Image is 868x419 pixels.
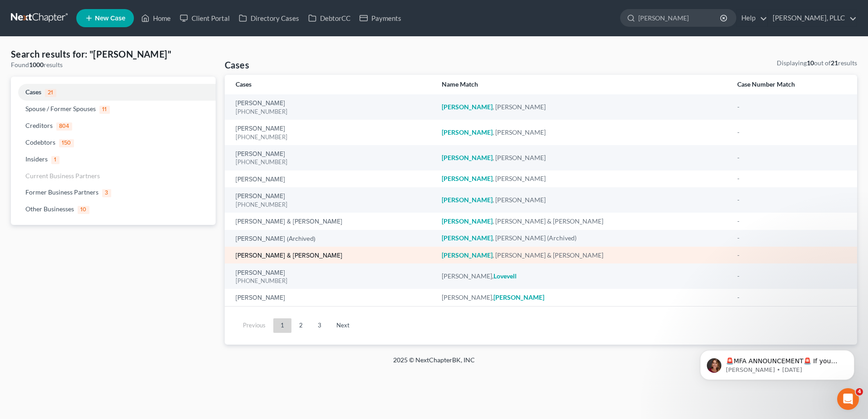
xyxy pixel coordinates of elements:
a: [PERSON_NAME] & [PERSON_NAME] [236,253,342,259]
th: Name Match [434,75,730,94]
input: Search by name... [638,10,721,26]
span: Other Businesses [25,205,74,213]
a: [PERSON_NAME] [236,193,285,200]
div: - [737,128,846,137]
a: Creditors804 [11,117,216,134]
p: Message from Katie, sent 2w ago [39,73,157,81]
div: [PHONE_NUMBER] [236,107,427,116]
div: - [737,102,846,112]
div: , [PERSON_NAME] [442,195,723,205]
strong: 1000 [29,61,44,68]
div: , [PERSON_NAME] & [PERSON_NAME] [442,251,723,260]
h4: Search results for: "[PERSON_NAME]" [11,48,216,60]
a: [PERSON_NAME] [236,100,285,107]
span: Codebtors [25,138,55,146]
span: 804 [56,122,72,131]
em: Lovevell [493,272,517,280]
iframe: Intercom live chat [837,388,859,410]
a: 3 [311,318,329,333]
em: [PERSON_NAME] [442,128,493,136]
span: Creditors [25,122,53,129]
div: Found results [11,60,216,69]
a: Home [137,10,175,26]
div: message notification from Katie, 2w ago. 🚨MFA ANNOUNCEMENT🚨 If you are filing today in Idaho or C... [14,57,168,87]
a: Cases21 [11,84,216,101]
th: Cases [225,75,434,94]
a: [PERSON_NAME] [236,151,285,157]
th: Case Number Match [730,75,857,94]
a: [PERSON_NAME], PLLC [768,10,857,26]
a: Spouse / Former Spouses11 [11,101,216,117]
a: [PERSON_NAME] [236,270,285,276]
div: [PERSON_NAME], [442,272,723,281]
div: [PHONE_NUMBER] [236,133,427,141]
a: DebtorCC [304,10,355,26]
iframe: Intercom notifications message [686,293,868,395]
div: , [PERSON_NAME] [442,102,723,112]
div: - [737,195,846,205]
div: [PHONE_NUMBER] [236,277,427,285]
a: [PERSON_NAME] [236,176,285,183]
a: 1 [273,318,291,333]
p: 🚨MFA ANNOUNCEMENT🚨 If you are filing [DATE] in [US_STATE] or [US_STATE], you need to have MFA ena... [39,64,157,73]
em: [PERSON_NAME] [442,251,493,259]
div: 2025 © NextChapterBK, INC [175,356,693,372]
img: Profile image for Katie [20,65,35,80]
a: Payments [355,10,406,26]
em: [PERSON_NAME] [493,293,544,301]
div: - [737,217,846,226]
span: 1 [51,156,59,164]
div: - [737,272,846,281]
em: [PERSON_NAME] [442,175,493,182]
div: - [737,153,846,162]
a: 2 [292,318,310,333]
a: [PERSON_NAME] [236,295,285,301]
div: - [737,251,846,260]
a: Next [329,318,357,333]
a: [PERSON_NAME] & [PERSON_NAME] [236,219,342,225]
div: , [PERSON_NAME] (Archived) [442,234,723,243]
div: [PHONE_NUMBER] [236,200,427,209]
span: 21 [45,89,56,97]
span: Spouse / Former Spouses [25,105,96,112]
a: Directory Cases [234,10,304,26]
a: Codebtors150 [11,134,216,151]
div: , [PERSON_NAME] [442,153,723,162]
span: 150 [59,139,74,147]
em: [PERSON_NAME] [442,234,493,242]
a: Insiders1 [11,151,216,168]
a: Other Businesses10 [11,201,216,218]
div: - [737,234,846,243]
div: [PHONE_NUMBER] [236,158,427,166]
div: , [PERSON_NAME] [442,174,723,183]
a: Help [737,10,767,26]
span: 4 [856,388,863,395]
div: Displaying out of results [777,58,857,68]
span: 11 [99,106,110,114]
em: [PERSON_NAME] [442,217,493,225]
div: , [PERSON_NAME] [442,128,723,137]
span: Current Business Partners [25,172,100,180]
a: [PERSON_NAME] [236,126,285,132]
div: [PERSON_NAME], [442,293,723,302]
span: 3 [102,189,111,197]
span: New Case [95,15,125,22]
em: [PERSON_NAME] [442,196,493,204]
em: [PERSON_NAME] [442,154,493,161]
span: Insiders [25,155,48,163]
a: Client Portal [175,10,234,26]
strong: 21 [831,59,838,67]
strong: 10 [807,59,814,67]
span: Former Business Partners [25,188,99,196]
div: , [PERSON_NAME] & [PERSON_NAME] [442,217,723,226]
a: [PERSON_NAME] (Archived) [236,236,316,242]
em: [PERSON_NAME] [442,103,493,111]
a: Current Business Partners [11,168,216,184]
span: Cases [25,88,41,96]
a: Former Business Partners3 [11,184,216,201]
h4: Cases [225,58,249,71]
span: 10 [78,206,89,214]
div: - [737,174,846,183]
